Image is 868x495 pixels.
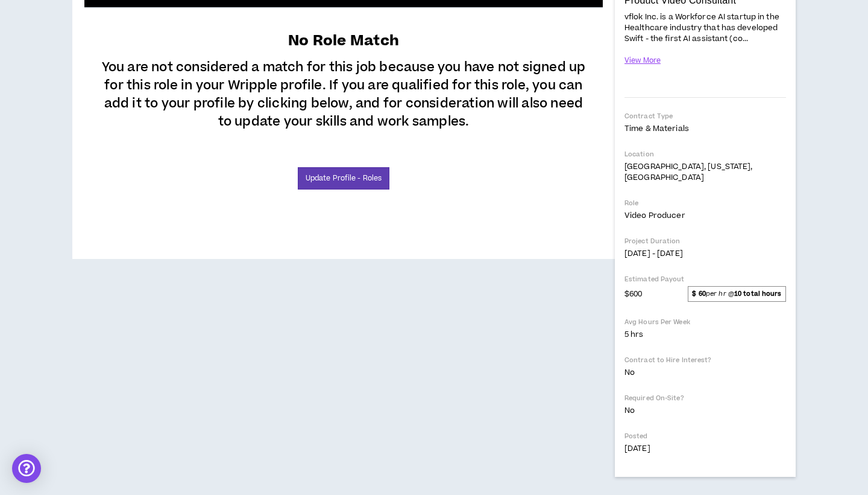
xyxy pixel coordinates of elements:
[298,167,389,190] a: Update Profile - Roles
[624,237,786,246] p: Project Duration
[692,289,705,298] strong: $ 60
[624,50,661,71] button: View More
[96,51,591,131] p: You are not considered a match for this job because you have not signed up for this role in your ...
[624,394,786,403] p: Required On-Site?
[624,329,786,340] p: 5 hrs
[624,11,786,45] p: vflok Inc. is a Workforce AI startup in the Healthcare industry that has developed Swift - the fi...
[624,356,786,365] p: Contract to Hire Interest?
[624,210,685,221] span: Video Producer
[12,454,41,483] div: Open Intercom Messenger
[624,443,786,454] p: [DATE]
[288,24,399,52] p: No Role Match
[624,112,786,121] p: Contract Type
[624,150,786,159] p: Location
[624,287,642,301] span: $600
[624,123,786,134] p: Time & Materials
[624,199,786,208] p: Role
[624,432,786,441] p: Posted
[734,289,782,298] strong: 10 total hours
[624,367,786,378] p: No
[688,286,786,302] span: per hr @
[624,275,786,284] p: Estimated Payout
[624,161,786,183] p: [GEOGRAPHIC_DATA], [US_STATE], [GEOGRAPHIC_DATA]
[624,248,786,259] p: [DATE] - [DATE]
[624,405,786,416] p: No
[624,318,786,327] p: Avg Hours Per Week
